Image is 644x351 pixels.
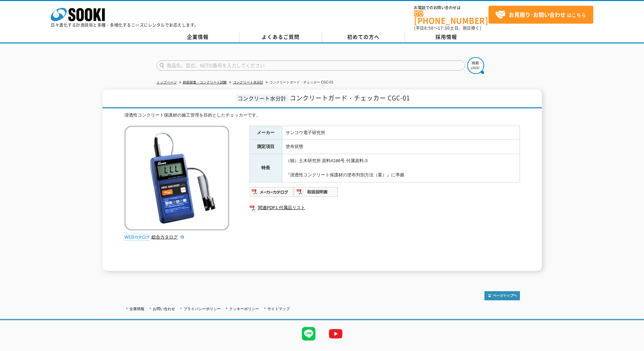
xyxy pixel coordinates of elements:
a: お問い合わせ [153,307,175,311]
img: コンクリートガード・チェッカー CGC-01 [124,126,229,230]
img: btn_search.png [467,57,484,74]
span: お電話でのお問い合わせは [414,6,488,10]
a: 企業情報 [129,307,144,311]
img: トップページへ [484,291,520,300]
input: 商品名、型式、NETIS番号を入力してください [157,60,465,71]
p: 日々進化する計測技術と多種・多様化するニーズにレンタルでお応えします。 [51,23,199,27]
a: コンクリート水分計 [233,80,263,84]
a: メーカーカタログ [249,191,294,196]
th: メーカー [249,126,282,140]
a: 企業情報 [157,32,239,42]
td: サンコウ電子研究所 [282,126,520,140]
img: LINE [295,320,322,347]
div: 浸透性コンクリート保護材の施工管理を目的としたチェッカーです。 [124,112,520,119]
td: 塗布状態 [282,140,520,154]
a: トップページ [157,80,177,84]
img: メーカーカタログ [249,186,294,197]
a: 総合カタログ [151,234,185,240]
img: 取扱説明書 [294,186,338,197]
span: はこちら [495,10,586,20]
li: コンクリートガード・チェッカー CGC-01 [264,79,333,86]
strong: お見積り･お問い合わせ [509,10,566,19]
span: 17:30 [438,25,450,31]
a: 鉄筋探査・コンクリート試験 [183,80,227,84]
a: 関連PDF1 付属品リスト [249,203,520,212]
a: お見積り･お問い合わせはこちら [488,6,593,24]
th: 測定項目 [249,140,282,154]
a: よくあるご質問 [239,32,322,42]
a: [PHONE_NUMBER] [414,10,488,24]
img: webカタログ [124,234,150,241]
span: (平日 ～ 土日、祝日除く) [414,25,481,31]
span: コンクリート水分計 [236,94,288,102]
a: 初めての方へ [322,32,405,42]
a: プライバシーポリシー [184,307,221,311]
span: 初めての方へ [347,33,380,41]
td: （独）土木研究所 資料4186号 付属資料-3 『浸透性コンクリート保護材の塗布判別方法（案）』に準拠 [282,154,520,182]
a: 取扱説明書 [294,191,338,196]
th: 特長 [249,154,282,182]
span: コンクリートガード・チェッカー CGC-01 [290,93,410,102]
a: クッキーポリシー [229,307,259,311]
img: YouTube [322,320,349,347]
a: 採用情報 [405,32,488,42]
a: サイトマップ [267,307,290,311]
span: 8:50 [424,25,434,31]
